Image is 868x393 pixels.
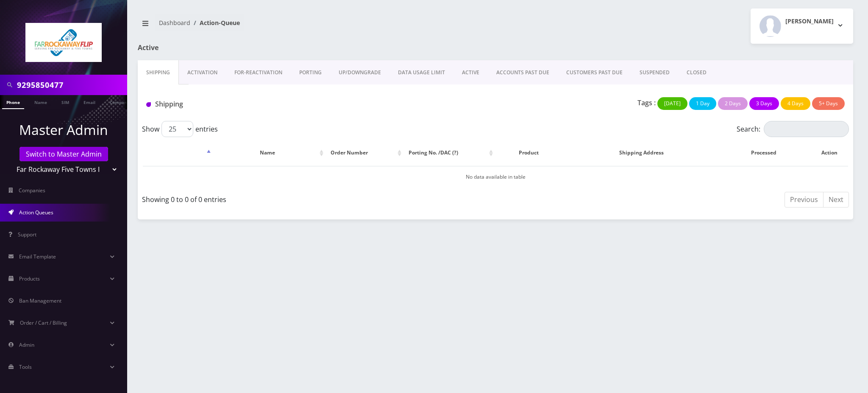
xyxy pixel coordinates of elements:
p: Tags : [637,98,656,108]
th: Product [496,140,561,165]
span: Ban Management [19,297,61,304]
img: Shipping [146,102,151,107]
a: DATA USAGE LIMIT [389,60,453,85]
a: ACCOUNTS PAST DUE [488,60,558,85]
a: Shipping [138,60,179,85]
a: UP/DOWNGRADE [330,60,389,85]
nav: breadcrumb [138,14,489,38]
a: Dashboard [159,19,190,27]
li: Action-Queue [190,18,240,27]
span: Email Template [19,253,56,260]
a: ACTIVE [453,60,488,85]
button: 2 Days [718,97,748,110]
button: 4 Days [781,97,810,110]
button: 3 Days [749,97,779,110]
th: Action [810,140,848,165]
th: Shipping Address [562,140,721,165]
span: Action Queues [19,209,53,216]
button: 5+ Days [812,97,845,110]
a: Previous [785,192,823,208]
input: Search in Company [17,77,125,93]
div: Showing 0 to 0 of 0 entries [142,191,489,205]
a: Phone [2,95,24,109]
label: Search: [737,121,849,137]
th: Name: activate to sort column ascending [214,140,325,165]
label: Show entries [142,121,218,137]
span: Admin [19,341,34,348]
th: Porting No. /DAC (?): activate to sort column ascending [404,140,495,165]
a: FOR-REActivation [226,60,291,85]
span: Companies [19,187,45,194]
a: CUSTOMERS PAST DUE [558,60,631,85]
span: Support [18,231,36,238]
span: Products [19,275,40,282]
th: : activate to sort column descending [143,140,213,165]
a: Activation [179,60,226,85]
a: Switch to Master Admin [19,147,108,161]
a: Email [79,95,100,108]
a: Next [823,192,849,208]
td: No data available in table [143,166,848,188]
span: Tools [19,363,32,371]
img: Far Rockaway Five Towns Flip [25,23,102,62]
a: SIM [57,95,73,108]
button: [PERSON_NAME] [751,8,853,44]
input: Search: [764,121,849,137]
button: [DATE] [657,97,687,110]
th: Processed: activate to sort column ascending [722,140,810,165]
h2: [PERSON_NAME] [785,18,834,25]
a: Company [106,95,134,108]
button: 1 Day [689,97,716,110]
h1: Active [138,44,368,52]
a: PORTING [291,60,330,85]
a: SUSPENDED [631,60,678,85]
a: Name [30,95,51,108]
h1: Shipping [146,100,370,108]
select: Showentries [161,121,193,137]
th: Order Number: activate to sort column ascending [326,140,403,165]
a: CLOSED [678,60,715,85]
span: Order / Cart / Billing [20,319,67,326]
